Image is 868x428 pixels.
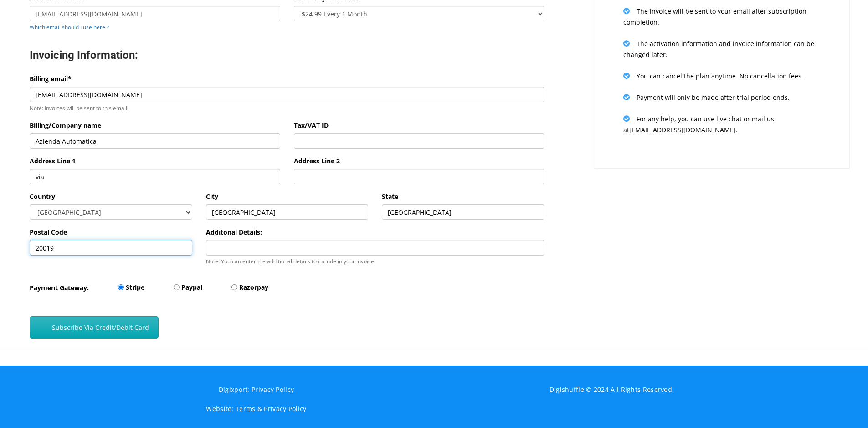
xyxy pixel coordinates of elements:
[219,385,294,394] a: Digixport: Privacy Policy
[30,156,76,167] label: Address Line 1
[530,384,694,395] p: Digishuffle © 2024 All Rights Reserved.
[623,38,821,60] p: The activation information and invoice information can be changed later.
[206,191,218,202] label: City
[126,282,144,293] label: Stripe
[623,113,821,136] p: For any help, you can use live chat or mail us at [EMAIL_ADDRESS][DOMAIN_NAME] .
[30,104,128,111] small: Note: Invoices will be sent to this email.
[822,384,868,428] iframe: Chat Widget
[30,316,159,339] button: Subscribe Via Credit/Debit Card
[294,156,340,167] label: Address Line 2
[382,191,398,202] label: State
[206,257,375,265] small: Note: You can enter the additional details to include in your invoice.
[623,70,821,82] p: You can cancel the plan anytime. No cancellation fees.
[30,227,67,238] label: Postal Code
[206,404,306,413] a: Website: Terms & Privacy Policy
[30,120,101,131] label: Billing/Company name
[294,120,329,131] label: Tax/VAT ID
[30,6,280,21] input: Enter email
[623,5,821,28] p: The invoice will be sent to your email after subscription completion.
[30,23,109,31] a: Which email should I use here ?
[30,191,55,202] label: Country
[623,92,821,103] p: Payment will only be made after trial period ends.
[206,227,262,238] label: Additonal Details:
[181,282,202,293] label: Paypal
[30,282,89,293] label: Payment Gateway:
[239,282,268,293] label: Razorpay
[30,73,72,84] label: Billing email*
[30,48,544,63] h3: Invoicing Information:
